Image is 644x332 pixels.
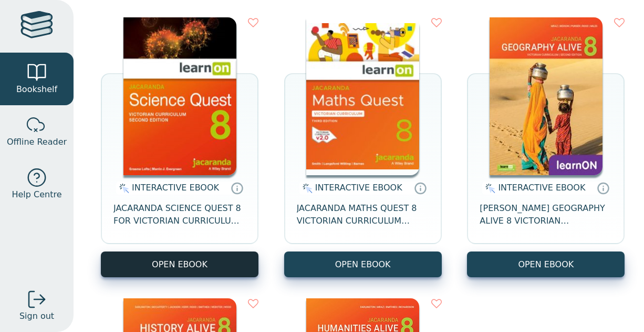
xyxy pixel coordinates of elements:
[299,182,313,195] img: interactive.svg
[19,310,54,323] span: Sign out
[414,182,427,194] a: Interactive eBooks are accessed online via the publisher’s portal. They contain interactive resou...
[315,183,402,193] span: INTERACTIVE EBOOK
[116,182,129,195] img: interactive.svg
[306,17,419,175] img: c004558a-e884-43ec-b87a-da9408141e80.jpg
[231,182,243,194] a: Interactive eBooks are accessed online via the publisher’s portal. They contain interactive resou...
[480,202,612,227] span: [PERSON_NAME] GEOGRAPHY ALIVE 8 VICTORIAN CURRICULUM LEARNON EBOOK 2E
[482,182,495,195] img: interactive.svg
[101,251,258,277] button: OPEN EBOOK
[297,202,429,227] span: JACARANDA MATHS QUEST 8 VICTORIAN CURRICULUM LEARNON EBOOK 3E
[123,17,236,175] img: fffb2005-5288-ea11-a992-0272d098c78b.png
[132,183,219,193] span: INTERACTIVE EBOOK
[498,183,585,193] span: INTERACTIVE EBOOK
[467,251,625,277] button: OPEN EBOOK
[16,83,57,96] span: Bookshelf
[597,182,609,194] a: Interactive eBooks are accessed online via the publisher’s portal. They contain interactive resou...
[113,202,246,227] span: JACARANDA SCIENCE QUEST 8 FOR VICTORIAN CURRICULUM LEARNON 2E EBOOK
[12,188,61,201] span: Help Centre
[490,17,603,175] img: 5407fe0c-7f91-e911-a97e-0272d098c78b.jpg
[7,136,67,148] span: Offline Reader
[284,251,442,277] button: OPEN EBOOK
